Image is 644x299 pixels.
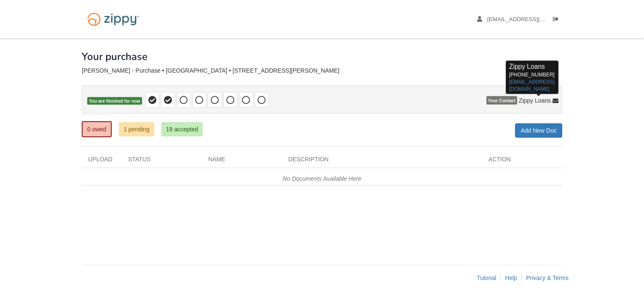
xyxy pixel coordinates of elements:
a: [EMAIL_ADDRESS][DOMAIN_NAME] [509,79,554,92]
span: You are finished for now [87,97,142,105]
a: Add New Doc [515,123,562,138]
span: Your Contact [486,96,517,105]
a: Log out [553,16,562,24]
img: Logo [82,8,145,30]
a: 0 owed [82,121,112,137]
em: No Documents Available Here [283,175,362,182]
div: Upload [82,155,122,168]
span: Zippy Loans [509,63,545,70]
span: plewis.melton@gmail.com [487,16,631,22]
div: Action [482,155,562,168]
span: Zippy Loans [519,96,551,105]
div: [PERSON_NAME] - Purchase • [GEOGRAPHIC_DATA] • [STREET_ADDRESS][PERSON_NAME] [82,67,562,74]
div: Name [202,155,282,168]
a: edit profile [477,16,631,24]
a: 19 accepted [161,122,203,136]
a: 1 pending [119,122,154,136]
h1: Your purchase [82,51,148,62]
div: Description [282,155,482,168]
a: Tutorial [477,275,496,281]
p: [PHONE_NUMBER] [509,62,555,93]
div: Status [122,155,202,168]
a: Privacy & Terms [526,275,569,281]
a: Help [505,275,517,281]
